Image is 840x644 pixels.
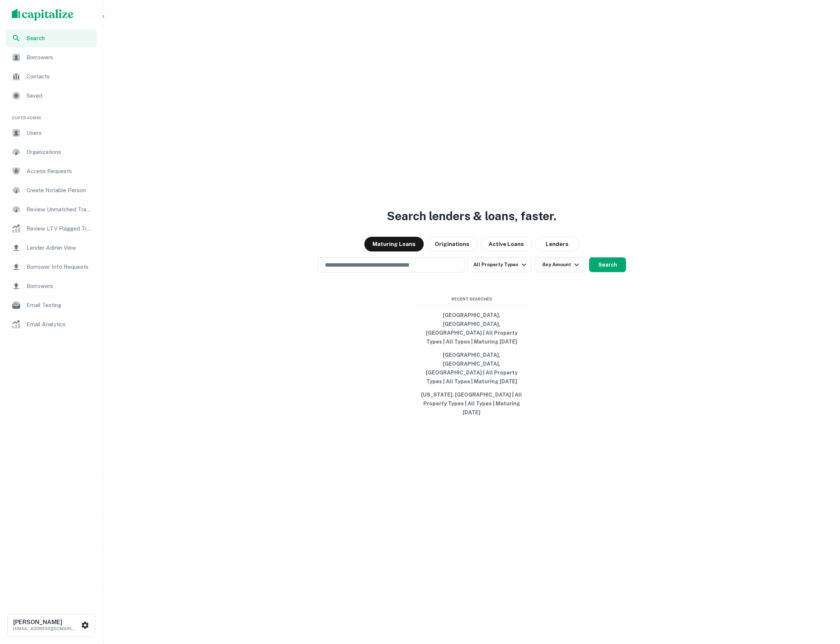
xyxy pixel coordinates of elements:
iframe: Chat Widget [803,585,840,620]
span: Contacts [27,72,92,81]
span: Review Unmatched Transactions [27,205,92,214]
a: Search [6,29,97,47]
button: Search [589,257,626,272]
a: Create Notable Person [6,182,97,199]
p: [EMAIL_ADDRESS][DOMAIN_NAME] [13,625,80,632]
button: Originations [427,237,477,251]
button: Active Loans [480,237,532,251]
a: Access Requests [6,162,97,180]
span: Borrower Info Requests [27,263,92,271]
span: Search [27,34,92,42]
button: All Property Types [468,257,532,272]
button: Maturing Loans [364,237,424,251]
span: Create Notable Person [27,186,92,195]
a: Borrowers [6,277,97,295]
li: Super Admin [6,106,97,124]
span: Borrowers [27,53,92,62]
span: Organizations [27,148,92,156]
h3: Search lenders & loans, faster. [387,207,556,225]
a: Borrower Info Requests [6,258,97,276]
a: Contacts [6,68,97,85]
span: Review LTV Flagged Transactions [27,224,92,233]
button: [GEOGRAPHIC_DATA], [GEOGRAPHIC_DATA], [GEOGRAPHIC_DATA] | All Property Types | All Types | Maturi... [416,309,527,348]
h6: [PERSON_NAME] [13,619,80,625]
a: Organizations [6,143,97,161]
img: capitalize-logo.png [12,9,74,21]
a: Review LTV Flagged Transactions [6,220,97,237]
span: Email Analytics [27,320,92,329]
a: Saved [6,87,97,105]
button: [US_STATE], [GEOGRAPHIC_DATA] | All Property Types | All Types | Maturing [DATE] [416,388,527,419]
a: Email Testing [6,296,97,314]
a: Users [6,124,97,142]
a: Email Analytics [6,316,97,333]
button: [PERSON_NAME][EMAIL_ADDRESS][DOMAIN_NAME] [7,614,95,637]
a: Review Unmatched Transactions [6,201,97,218]
span: Borrowers [27,282,92,291]
span: Lender Admin View [27,243,92,252]
button: Lenders [535,237,579,251]
span: Email Testing [27,301,92,310]
button: [GEOGRAPHIC_DATA], [GEOGRAPHIC_DATA], [GEOGRAPHIC_DATA] | All Property Types | All Types | Maturi... [416,348,527,388]
a: Lender Admin View [6,239,97,257]
span: Recent Searches [416,296,527,302]
span: Saved [27,91,92,100]
span: Users [27,129,92,137]
button: Any Amount [535,257,586,272]
a: Borrowers [6,49,97,66]
span: Access Requests [27,167,92,176]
